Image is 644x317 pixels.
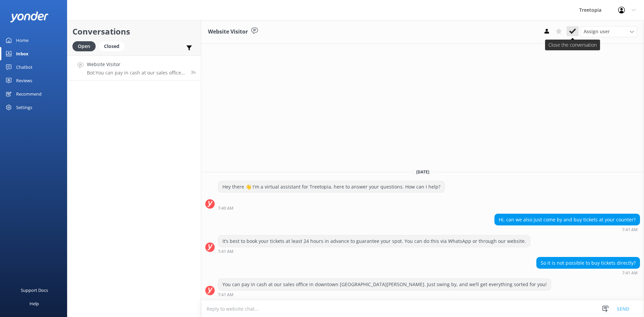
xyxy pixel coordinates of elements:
div: It’s best to book your tickets at least 24 hours in advance to guarantee your spot. You can do th... [218,235,530,247]
strong: 7:40 AM [218,206,233,210]
div: So it is not possible to buy tickets directly? [537,257,640,269]
div: Home [16,34,29,47]
div: Hey there 👋 I'm a virtual assistant for Treetopia, here to answer your questions. How can I help? [218,181,444,193]
div: Reviews [16,74,32,87]
h4: Website Visitor [87,61,186,68]
div: Closed [99,41,124,51]
p: Bot: You can pay in cash at our sales office in downtown [GEOGRAPHIC_DATA][PERSON_NAME]. Just swi... [87,70,186,76]
div: You can pay in cash at our sales office in downtown [GEOGRAPHIC_DATA][PERSON_NAME]. Just swing by... [218,279,551,290]
div: Aug 22 2025 07:40am (UTC -06:00) America/Mexico_City [218,206,445,210]
div: Support Docs [21,283,48,297]
h3: Website Visitor [208,28,248,36]
strong: 7:41 AM [218,293,233,297]
div: Aug 22 2025 07:41am (UTC -06:00) America/Mexico_City [218,249,530,254]
div: Inbox [16,47,29,60]
div: Recommend [16,87,42,101]
div: Settings [16,101,32,114]
div: Aug 22 2025 07:41am (UTC -06:00) America/Mexico_City [536,270,640,275]
a: Website VisitorBot:You can pay in cash at our sales office in downtown [GEOGRAPHIC_DATA][PERSON_N... [67,55,201,81]
div: Hi, can we also just come by and buy tickets at your counter? [495,214,640,225]
div: Aug 22 2025 07:41am (UTC -06:00) America/Mexico_City [218,292,551,297]
div: Help [30,297,39,310]
img: yonder-white-logo.png [10,11,49,22]
strong: 7:41 AM [622,271,638,275]
div: Aug 22 2025 07:41am (UTC -06:00) America/Mexico_City [494,227,640,232]
strong: 7:41 AM [218,250,233,254]
div: Assign User [580,26,637,37]
span: Assign user [584,28,610,35]
div: Chatbot [16,60,33,74]
div: Open [72,41,96,51]
span: Aug 22 2025 07:41am (UTC -06:00) America/Mexico_City [191,69,196,75]
strong: 7:41 AM [622,228,638,232]
span: [DATE] [412,169,433,175]
a: Open [72,42,99,50]
a: Closed [99,42,128,50]
h2: Conversations [72,25,196,38]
